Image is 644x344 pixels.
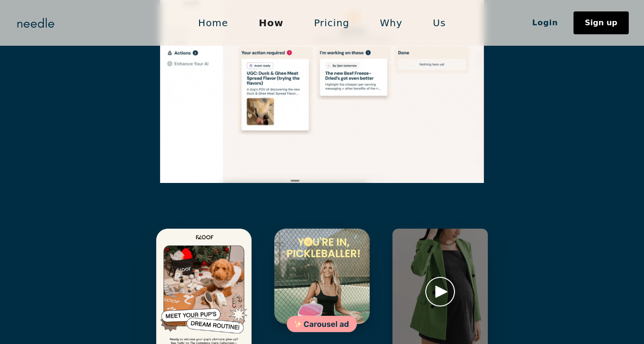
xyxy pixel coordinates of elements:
[418,13,461,33] a: Us
[365,13,418,33] a: Why
[574,11,629,34] a: Sign up
[243,13,299,33] a: How
[183,13,243,33] a: Home
[517,15,574,31] a: Login
[585,19,617,27] div: Sign up
[299,13,364,33] a: Pricing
